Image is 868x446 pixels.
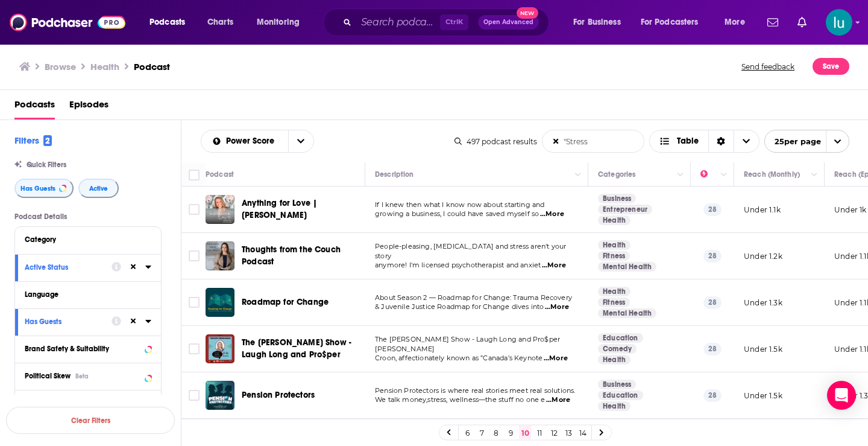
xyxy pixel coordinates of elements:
[14,95,55,119] span: Podcasts
[598,251,630,261] a: Fitness
[375,167,414,182] div: Description
[375,354,542,362] span: Croon, affectionately known as ”Canada’s Keynote
[717,168,731,182] button: Column Actions
[375,302,544,311] span: & Juvenile Justice Roadmap for Change dives into
[764,130,849,153] button: open menu
[598,167,635,182] div: Categories
[544,354,568,363] span: ...More
[598,298,630,307] a: Fitness
[598,380,636,389] a: Business
[15,390,161,417] button: Show More
[744,205,781,215] p: Under 1.1k
[25,232,151,247] button: Category
[375,209,539,218] span: growing a business, I could have saved myself so
[765,132,821,151] span: 25 per page
[134,61,170,72] h3: Podcast
[257,14,300,31] span: Monitoring
[744,298,782,308] p: Under 1.3k
[573,14,621,31] span: For Business
[75,372,89,380] div: Beta
[189,343,200,354] span: Toggle select row
[206,167,234,182] div: Podcast
[834,205,866,215] p: Under 1k
[90,61,119,72] h1: Health
[248,13,315,32] button: open menu
[476,425,488,440] a: 7
[598,205,652,214] a: Entrepreneur
[25,287,151,302] button: Language
[25,314,112,329] button: Has Guests
[793,12,811,33] a: Show notifications dropdown
[826,9,852,36] button: Show profile menu
[375,293,572,302] span: About Season 2 — Roadmap for Change: Trauma Recovery
[20,185,55,192] span: Has Guests
[25,368,151,383] button: Political SkewBeta
[189,297,200,308] span: Toggle select row
[533,425,546,440] a: 11
[490,425,502,440] a: 8
[598,344,637,354] a: Comedy
[571,168,585,182] button: Column Actions
[827,381,856,410] div: Open Intercom Messenger
[206,381,234,410] img: Pension Protectors
[43,135,52,146] span: 2
[6,407,175,434] button: Clear Filters
[478,15,539,30] button: Open AdvancedNew
[189,390,200,401] span: Toggle select row
[288,130,313,152] button: open menu
[440,14,468,30] span: Ctrl K
[826,9,852,36] img: User Profile
[565,13,636,32] button: open menu
[356,13,440,32] input: Search podcasts, credits, & more...
[744,167,800,182] div: Reach (Monthly)
[206,241,234,270] img: Thoughts from the Couch Podcast
[716,13,760,32] button: open menu
[598,355,631,365] a: Health
[200,13,241,32] a: Charts
[375,261,541,269] span: anymore! I'm licensed psychotherapist and anxiet
[677,137,699,145] span: Table
[206,195,234,224] img: Anything for Love | Katie Grimes
[242,390,315,400] span: Pension Protectors
[242,197,361,221] a: Anything for Love | [PERSON_NAME]
[826,9,852,36] span: Logged in as lusodano
[461,425,473,440] a: 6
[744,251,782,261] p: Under 1.2k
[25,317,104,326] div: Has Guests
[598,333,643,343] a: Education
[25,263,104,272] div: Active Status
[598,308,656,318] a: Mental Health
[763,12,783,33] a: Show notifications dropdown
[813,58,849,75] button: Save
[598,215,631,225] a: Health
[700,167,717,182] div: Power Score
[335,8,561,36] div: Search podcasts, credits, & more...
[242,244,341,267] span: Thoughts from the Couch Podcast
[633,13,716,32] button: open menu
[25,341,151,356] button: Brand Safety & Suitability
[703,250,722,262] p: 28
[206,288,234,317] a: Roadmap for Change
[45,61,76,72] a: Browse
[25,290,143,299] div: Language
[242,244,361,268] a: Thoughts from the Couch Podcast
[545,302,569,312] span: ...More
[149,14,185,31] span: Podcasts
[10,11,125,34] img: Podchaser - Follow, Share and Rate Podcasts
[25,372,71,380] span: Political Skew
[206,334,234,363] img: The Judy Croon Show - Laugh Long and Pro$per
[517,7,538,19] span: New
[189,204,200,215] span: Toggle select row
[505,425,517,440] a: 9
[201,137,288,145] button: open menu
[598,401,631,411] a: Health
[807,168,822,182] button: Column Actions
[242,389,315,401] a: Pension Protectors
[546,395,570,405] span: ...More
